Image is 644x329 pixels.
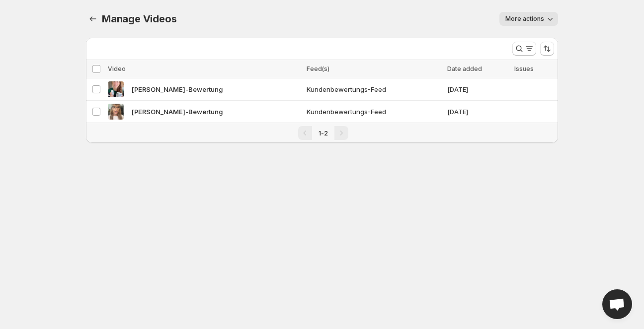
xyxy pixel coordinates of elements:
nav: Pagination [86,123,558,143]
button: Manage Videos [86,12,100,26]
span: Manage Videos [102,13,176,25]
span: More actions [505,15,544,23]
span: Date added [447,65,482,72]
td: [DATE] [444,101,511,123]
span: [PERSON_NAME]-Bewertung [132,107,223,117]
span: Video [108,65,126,72]
span: Issues [514,65,534,72]
span: 1-2 [319,130,328,137]
span: [PERSON_NAME]-Bewertung [132,84,223,94]
button: Search and filter results [512,42,536,56]
td: [DATE] [444,78,511,101]
span: Kundenbewertungs-Feed [307,107,441,117]
button: More actions [499,12,558,26]
span: Feed(s) [307,65,329,72]
img: Laura-Bewertung [108,81,124,97]
span: Kundenbewertungs-Feed [307,84,441,94]
button: Sort the results [540,42,554,56]
img: Nadine-Bewertung [108,104,124,120]
a: Open chat [602,289,632,319]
